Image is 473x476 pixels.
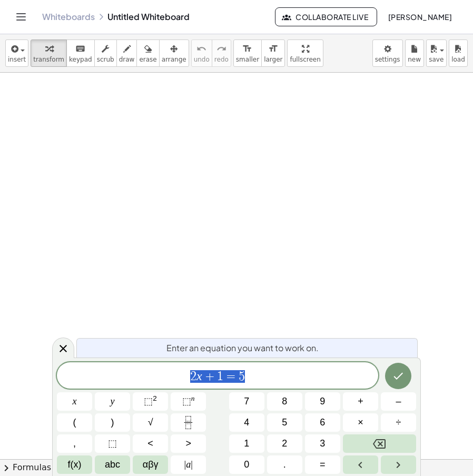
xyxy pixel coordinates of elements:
button: Square root [133,413,168,432]
span: = [320,458,326,472]
button: draw [116,39,137,67]
button: [PERSON_NAME] [379,7,460,26]
span: smaller [236,56,259,63]
span: redo [214,56,229,63]
button: transform [31,39,67,67]
span: x [73,394,77,409]
span: ⬚ [144,396,153,406]
a: Whiteboards [42,12,95,22]
span: ) [111,415,114,430]
span: | [191,459,193,470]
button: save [426,39,447,67]
button: 9 [305,392,340,411]
span: 9 [320,394,325,409]
span: Collaborate Live [284,12,368,22]
span: arrange [162,56,186,63]
button: new [405,39,424,67]
button: erase [136,39,159,67]
span: insert [8,56,26,63]
button: 0 [229,455,264,474]
button: Equals [305,455,340,474]
button: Plus [343,392,378,411]
button: ) [95,413,130,432]
button: Functions [57,455,92,474]
span: > [185,437,191,451]
button: keyboardkeypad [66,39,95,67]
span: 3 [320,437,325,451]
span: 0 [244,458,249,472]
i: keyboard [75,43,85,55]
span: 6 [320,415,325,430]
button: Alphabet [95,455,130,474]
button: Superscript [171,392,206,411]
span: f(x) [68,458,82,472]
span: settings [375,56,400,63]
button: Squared [133,392,168,411]
button: Left arrow [343,455,378,474]
button: undoundo [191,39,212,67]
span: 7 [244,394,249,409]
span: | [184,459,186,470]
i: format_size [268,43,278,55]
i: format_size [242,43,252,55]
span: < [147,437,153,451]
button: Minus [381,392,416,411]
button: Placeholder [95,434,130,453]
button: scrub [94,39,117,67]
button: Divide [381,413,416,432]
button: 2 [267,434,302,453]
span: ( [73,415,76,430]
span: a [184,458,193,472]
button: load [449,39,468,67]
span: ⬚ [182,396,191,406]
span: draw [119,56,135,63]
button: Greater than [171,434,206,453]
button: Less than [133,434,168,453]
button: 1 [229,434,264,453]
span: . [283,458,286,472]
span: 5 [282,415,287,430]
button: , [57,434,92,453]
span: save [429,56,444,63]
span: 5 [239,370,245,383]
button: arrange [159,39,189,67]
button: fullscreen [287,39,323,67]
span: 1 [244,437,249,451]
span: 1 [217,370,223,383]
span: undo [194,56,210,63]
span: new [408,56,421,63]
button: 3 [305,434,340,453]
span: ÷ [396,415,401,430]
button: . [267,455,302,474]
span: abc [105,458,120,472]
button: x [57,392,92,411]
button: Times [343,413,378,432]
button: 4 [229,413,264,432]
i: undo [196,43,206,55]
button: Absolute value [171,455,206,474]
span: erase [139,56,156,63]
button: ( [57,413,92,432]
button: 7 [229,392,264,411]
var: x [196,369,202,383]
span: – [396,394,401,409]
button: Right arrow [381,455,416,474]
button: 6 [305,413,340,432]
button: insert [5,39,28,67]
span: 4 [244,415,249,430]
span: , [73,437,76,451]
span: = [223,370,239,383]
span: load [451,56,465,63]
i: redo [216,43,226,55]
sup: 2 [153,394,157,402]
span: 8 [282,394,287,409]
button: Fraction [171,413,206,432]
button: 5 [267,413,302,432]
button: y [95,392,130,411]
button: 8 [267,392,302,411]
span: Enter an equation you want to work on. [166,342,319,354]
span: 2 [282,437,287,451]
button: settings [372,39,403,67]
span: y [111,394,115,409]
button: redoredo [212,39,231,67]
